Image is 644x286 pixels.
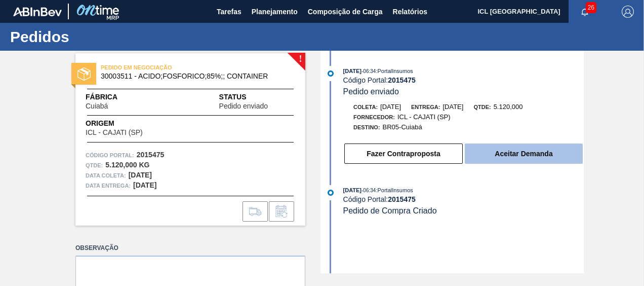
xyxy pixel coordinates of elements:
span: Relatórios [393,6,427,18]
button: Notificações [569,5,601,19]
strong: [DATE] [133,181,156,189]
img: atual [328,70,334,77]
span: Pedido enviado [219,102,268,110]
div: Informar alteração no pedido [269,201,294,222]
span: Data entrega: [86,181,131,191]
span: - 06:34 [361,68,376,74]
div: Ir para Composição de Carga [243,201,268,222]
strong: [DATE] [129,171,152,179]
span: ICL - CAJATI (SP) [86,129,143,136]
span: ICL - CAJATI (SP) [397,113,451,121]
span: [DATE] [343,68,361,74]
span: : PortalInsumos [376,68,413,74]
span: Pedido enviado [343,87,399,96]
h1: Pedidos [10,31,190,43]
span: Planejamento [252,6,298,18]
span: : PortalInsumos [376,187,413,193]
span: - 06:34 [361,188,376,193]
span: Composição de Carga [308,6,383,18]
span: Qtde : [86,160,103,170]
button: Fazer Contraproposta [344,144,463,164]
span: PEDIDO EM NEGOCIAÇÃO [101,62,243,73]
span: Fornecedor: [353,114,395,120]
strong: 5.120,000 KG [105,161,149,169]
span: [DATE] [442,103,463,111]
div: Código Portal: [343,195,584,203]
span: Fábrica [86,92,140,102]
span: Coleta: [353,104,378,110]
span: [DATE] [343,187,361,193]
img: Logout [622,6,634,18]
span: [DATE] [380,103,401,111]
strong: 2015475 [388,76,416,84]
img: atual [328,190,334,196]
span: Qtde: [473,104,491,110]
span: Tarefas [217,6,241,18]
span: 5.120,000 [494,103,523,111]
button: Aceitar Demanda [465,144,583,164]
span: 26 [586,2,596,13]
span: Destino: [353,124,380,130]
span: Status [219,92,295,102]
strong: 2015475 [388,195,416,203]
span: Código Portal: [86,150,134,160]
label: Observação [75,241,305,256]
span: Cuiabá [86,102,108,110]
div: Código Portal: [343,76,584,84]
span: Origem [86,118,172,129]
img: status [77,67,91,81]
span: BR05-Cuiabá [383,123,422,131]
strong: 2015475 [137,151,165,159]
span: Pedido de Compra Criado [343,206,437,215]
img: TNhmsLtSVTkK8tSr43FrP2fwEKptu5GPRR3wAAAABJRU5ErkJggg== [13,7,62,16]
span: 30003511 - ACIDO;FOSFORICO;85%;; CONTAINER [101,73,285,80]
span: Entrega: [411,104,440,110]
span: Data coleta: [86,170,126,181]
